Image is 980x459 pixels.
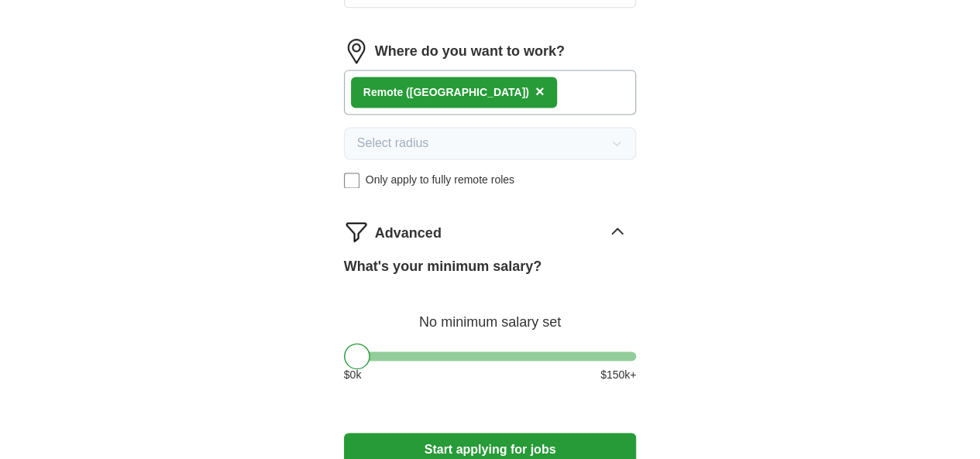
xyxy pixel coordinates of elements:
[366,172,514,188] span: Only apply to fully remote roles
[344,173,359,188] input: Only apply to fully remote roles
[344,39,369,63] img: location.png
[535,83,545,100] span: ×
[375,223,442,244] span: Advanced
[344,367,362,383] span: $ 0 k
[535,80,545,104] button: ×
[344,219,369,244] img: filter
[363,84,529,101] div: Remote ([GEOGRAPHIC_DATA])
[344,127,637,159] button: Select radius
[375,41,565,62] label: Where do you want to work?
[600,367,636,383] span: $ 150 k+
[344,256,542,277] label: What's your minimum salary?
[344,296,637,333] div: No minimum salary set
[357,134,429,152] span: Select radius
